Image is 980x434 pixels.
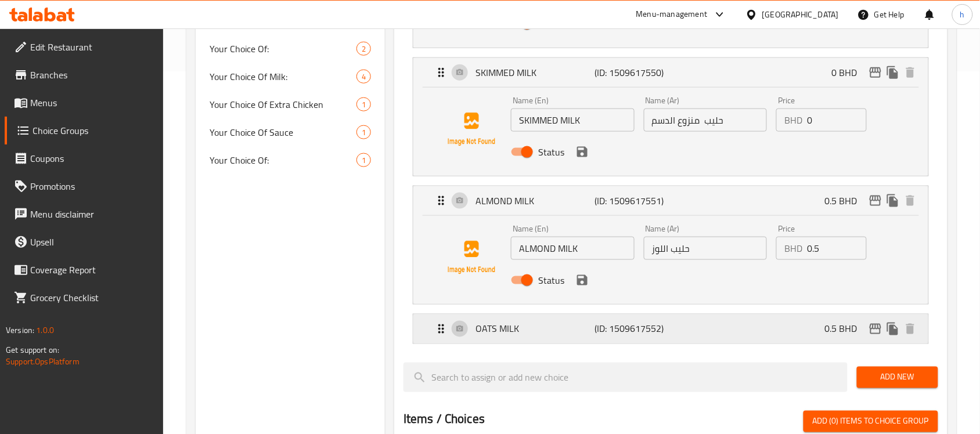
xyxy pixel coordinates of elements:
span: Add New [866,370,929,385]
a: Edit Restaurant [5,33,164,61]
span: Promotions [30,179,154,193]
button: duplicate [884,192,902,209]
a: Grocery Checklist [5,284,164,312]
input: Enter name Ar [644,108,768,132]
a: Promotions [5,172,164,200]
span: Menus [30,96,154,110]
span: 1.0.0 [36,323,54,338]
div: Your Choice Of Sauce1 [196,118,385,146]
p: 0.5 BHD [825,322,867,336]
span: 2 [357,44,370,55]
p: OATS MILK [475,322,595,336]
img: SKIMMED MILK [434,92,509,167]
span: h [960,8,965,21]
div: Your Choice Of:1 [196,146,385,174]
div: Expand [413,314,928,343]
a: Menu disclaimer [5,200,164,228]
button: save [574,143,591,161]
h2: Items / Choices [403,411,485,428]
span: Choice Groups [33,124,154,138]
button: edit [867,64,884,81]
span: Add (0) items to choice group [813,414,929,429]
span: Status [538,273,564,287]
span: Menu disclaimer [30,207,154,221]
a: Coupons [5,144,164,172]
div: Choices [356,42,371,56]
button: edit [867,320,884,338]
p: 0.5 BHD [825,194,867,208]
li: ExpandSKIMMED MILKName (En)Name (Ar)PriceBHDStatussave [403,53,938,181]
p: BHD [784,113,802,127]
p: (ID: 1509617551) [595,194,674,208]
span: Edit Restaurant [30,40,154,54]
button: duplicate [884,64,902,81]
span: Your Choice Of Extra Chicken [210,97,356,111]
div: Choices [356,97,371,111]
p: (ID: 1509617550) [595,66,674,79]
div: Expand [413,186,928,215]
p: BHD [784,241,802,255]
a: Branches [5,61,164,89]
p: (ID: 1509617552) [595,322,674,336]
div: Your Choice Of Milk:4 [196,63,385,91]
span: Get support on: [6,342,59,357]
li: ExpandALMOND MILKName (En)Name (Ar)PriceBHDStatussave [403,181,938,309]
span: Status [538,17,564,31]
div: Menu-management [636,8,708,21]
p: ALMOND MILK [475,194,595,208]
button: delete [902,320,919,338]
input: Please enter price [807,237,866,260]
div: Choices [356,153,371,167]
span: Your Choice Of: [210,153,356,167]
button: delete [902,192,919,209]
a: Coverage Report [5,256,164,284]
p: SKIMMED MILK [475,66,595,79]
button: edit [867,192,884,209]
div: [GEOGRAPHIC_DATA] [762,8,839,21]
button: save [574,272,591,289]
div: Your Choice Of Extra Chicken1 [196,91,385,118]
input: Please enter price [807,108,866,132]
button: Add New [857,367,938,388]
span: Coverage Report [30,263,154,277]
span: Upsell [30,235,154,249]
a: Upsell [5,228,164,256]
img: ALMOND MILK [434,220,509,295]
span: Coupons [30,151,154,165]
span: Grocery Checklist [30,291,154,305]
a: Menus [5,89,164,117]
li: Expand [403,309,938,349]
input: Enter name Ar [644,237,768,260]
span: 1 [357,155,370,166]
div: Expand [413,58,928,87]
a: Support.OpsPlatform [6,354,80,369]
button: delete [902,64,919,81]
span: 4 [357,71,370,82]
p: 0 BHD [832,66,867,79]
span: Your Choice Of Sauce [210,125,356,139]
a: Choice Groups [5,117,164,144]
button: duplicate [884,320,902,338]
div: Choices [356,70,371,84]
span: Branches [30,68,154,82]
div: Choices [356,125,371,139]
input: search [403,363,848,392]
span: Your Choice Of: [210,42,356,56]
span: Your Choice Of Milk: [210,70,356,84]
span: Status [538,145,564,159]
div: Your Choice Of:2 [196,35,385,63]
input: Enter name En [511,237,635,260]
span: 1 [357,99,370,110]
input: Enter name En [511,108,635,132]
button: Add (0) items to choice group [804,411,938,432]
span: 1 [357,127,370,138]
span: Version: [6,323,34,338]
